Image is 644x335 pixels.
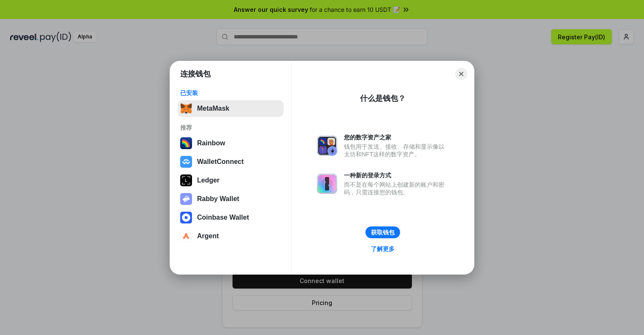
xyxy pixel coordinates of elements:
div: 而不是在每个网站上创建新的账户和密码，只需连接您的钱包。 [344,181,449,196]
img: svg+xml,%3Csvg%20xmlns%3D%22http%3A%2F%2Fwww.w3.org%2F2000%2Fsvg%22%20fill%3D%22none%22%20viewBox... [317,174,337,194]
div: Coinbase Wallet [197,214,249,221]
div: Argent [197,232,219,240]
div: 您的数字资产之家 [344,133,449,141]
img: svg+xml,%3Csvg%20width%3D%2228%22%20height%3D%2228%22%20viewBox%3D%220%200%2028%2028%22%20fill%3D... [180,156,192,168]
div: 已安装 [180,89,281,97]
div: 了解更多 [371,245,395,253]
img: svg+xml,%3Csvg%20width%3D%2228%22%20height%3D%2228%22%20viewBox%3D%220%200%2028%2028%22%20fill%3D... [180,230,192,242]
button: MetaMask [178,100,284,117]
button: WalletConnect [178,153,284,170]
button: Close [455,68,467,80]
a: 了解更多 [366,243,400,254]
button: Argent [178,228,284,245]
button: Rabby Wallet [178,191,284,207]
div: Ledger [197,177,219,184]
div: Rabby Wallet [197,195,239,203]
img: svg+xml,%3Csvg%20xmlns%3D%22http%3A%2F%2Fwww.w3.org%2F2000%2Fsvg%22%20width%3D%2228%22%20height%3... [180,174,192,186]
button: Rainbow [178,135,284,152]
img: svg+xml,%3Csvg%20width%3D%22120%22%20height%3D%22120%22%20viewBox%3D%220%200%20120%20120%22%20fil... [180,137,192,149]
div: WalletConnect [197,158,244,166]
img: svg+xml,%3Csvg%20xmlns%3D%22http%3A%2F%2Fwww.w3.org%2F2000%2Fsvg%22%20fill%3D%22none%22%20viewBox... [317,136,337,156]
div: MetaMask [197,105,229,112]
h1: 连接钱包 [180,69,211,79]
button: 获取钱包 [365,226,400,238]
img: svg+xml,%3Csvg%20width%3D%2228%22%20height%3D%2228%22%20viewBox%3D%220%200%2028%2028%22%20fill%3D... [180,212,192,223]
div: 推荐 [180,124,281,131]
button: Ledger [178,172,284,189]
button: Coinbase Wallet [178,209,284,226]
div: Rainbow [197,139,225,147]
div: 什么是钱包？ [360,93,406,103]
div: 钱包用于发送、接收、存储和显示像以太坊和NFT这样的数字资产。 [344,143,449,158]
img: svg+xml,%3Csvg%20xmlns%3D%22http%3A%2F%2Fwww.w3.org%2F2000%2Fsvg%22%20fill%3D%22none%22%20viewBox... [180,193,192,205]
div: 一种新的登录方式 [344,172,449,179]
img: svg+xml,%3Csvg%20fill%3D%22none%22%20height%3D%2233%22%20viewBox%3D%220%200%2035%2033%22%20width%... [180,103,192,114]
div: 获取钱包 [371,229,395,236]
